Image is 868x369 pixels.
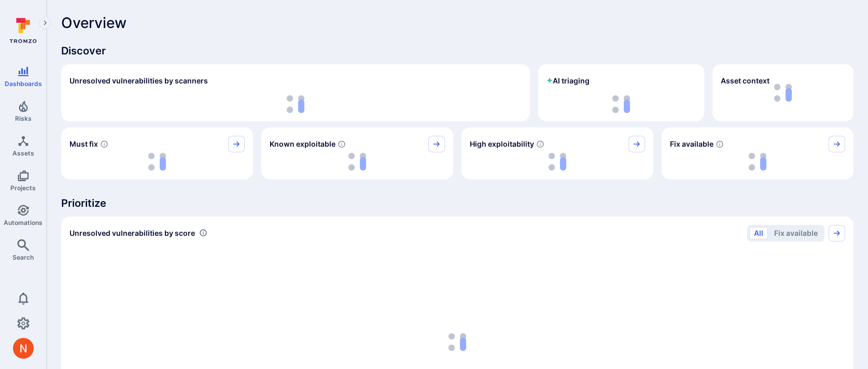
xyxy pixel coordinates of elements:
span: Fix available [670,139,713,149]
div: loading spinner [69,95,522,113]
span: Overview [61,15,127,31]
svg: Confirmed exploitable by KEV [338,140,346,148]
i: Expand navigation menu [41,19,49,27]
div: loading spinner [547,95,696,113]
span: Assets [12,149,34,157]
span: High exploitability [470,139,534,149]
button: Expand navigation menu [39,17,51,29]
div: High exploitability [461,127,653,179]
span: Unresolved vulnerabilities by score [69,228,195,238]
span: Automations [4,219,43,226]
div: Number of vulnerabilities in status 'Open' 'Triaged' and 'In process' grouped by score [199,228,207,238]
svg: Risk score >=40 , missed SLA [100,140,108,148]
svg: EPSS score ≥ 0.7 [536,140,544,148]
div: loading spinner [470,152,645,171]
img: Loading... [287,95,304,113]
div: Fix available [662,127,853,179]
button: All [749,227,768,239]
div: loading spinner [670,152,845,171]
span: Projects [10,184,36,192]
span: Dashboards [5,80,42,88]
span: Search [12,253,34,261]
span: Asset context [721,76,769,86]
h2: Unresolved vulnerabilities by scanners [69,76,208,86]
img: Loading... [449,333,466,351]
div: loading spinner [270,152,445,171]
span: Discover [61,44,853,58]
span: Must fix [69,139,98,149]
span: Prioritize [61,196,853,210]
h2: AI triaging [547,76,590,86]
div: Must fix [61,127,253,179]
span: Known exploitable [270,139,335,149]
div: loading spinner [69,152,245,171]
img: Loading... [348,153,366,171]
div: Known exploitable [261,127,453,179]
div: Neeren Patki [13,338,34,359]
span: Risks [15,115,32,122]
button: Fix available [769,227,822,239]
img: Loading... [549,153,566,171]
img: Loading... [749,153,766,171]
img: ACg8ocIprwjrgDQnDsNSk9Ghn5p5-B8DpAKWoJ5Gi9syOE4K59tr4Q=s96-c [13,338,34,359]
img: Loading... [148,153,166,171]
img: Loading... [612,95,630,113]
svg: Vulnerabilities with fix available [716,140,724,148]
